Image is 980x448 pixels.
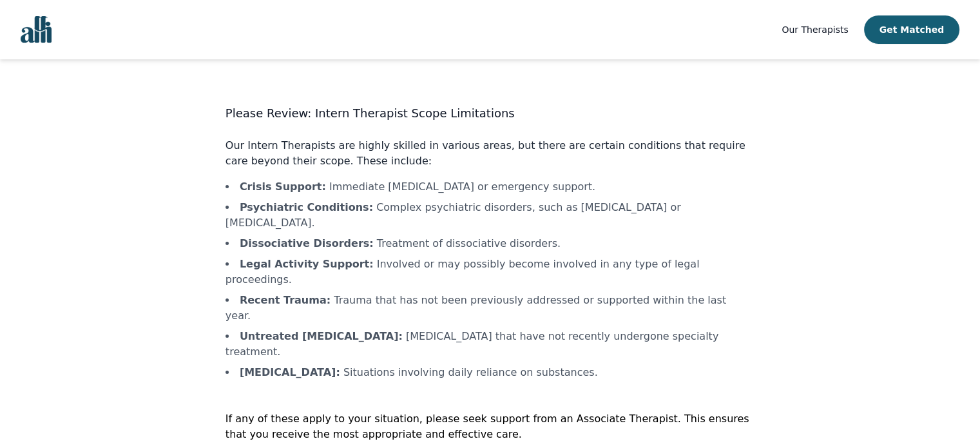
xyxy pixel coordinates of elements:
b: [MEDICAL_DATA] : [240,366,340,378]
h3: Please Review: Intern Therapist Scope Limitations [226,104,754,122]
li: Immediate [MEDICAL_DATA] or emergency support. [226,179,754,195]
button: Get Matched [864,15,959,44]
b: Recent Trauma : [240,294,331,306]
b: Legal Activity Support : [240,258,374,270]
li: [MEDICAL_DATA] that have not recently undergone specialty treatment. [226,329,754,360]
li: Involved or may possibly become involved in any type of legal proceedings. [226,257,754,287]
a: Our Therapists [782,22,848,37]
img: alli logo [21,16,52,43]
b: Psychiatric Conditions : [240,201,373,213]
li: Treatment of dissociative disorders. [226,236,754,251]
p: If any of these apply to your situation, please seek support from an Associate Therapist. This en... [226,411,754,442]
b: Dissociative Disorders : [240,237,374,249]
b: Untreated [MEDICAL_DATA] : [240,330,403,342]
p: Our Intern Therapists are highly skilled in various areas, but there are certain conditions that ... [226,138,754,169]
li: Trauma that has not been previously addressed or supported within the last year. [226,293,754,324]
span: Our Therapists [782,24,848,35]
b: Crisis Support : [240,180,326,193]
li: Situations involving daily reliance on substances. [226,365,754,380]
li: Complex psychiatric disorders, such as [MEDICAL_DATA] or [MEDICAL_DATA]. [226,200,754,231]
